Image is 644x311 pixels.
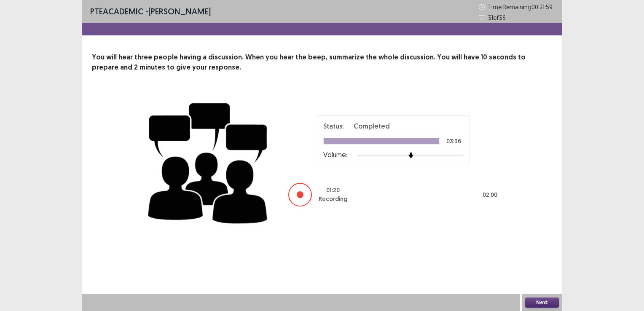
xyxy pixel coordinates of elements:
[90,6,143,16] span: PTE academic
[488,3,554,11] p: Time Remaining 00 : 31 : 59
[319,195,347,204] p: Recording
[323,150,347,160] p: Volume:
[326,186,340,195] p: 01 : 20
[483,190,497,199] p: 02 : 00
[354,121,390,131] p: Completed
[145,93,271,231] img: group-discussion
[92,52,552,72] p: You will hear three people having a discussion. When you hear the beep, summarize the whole discu...
[446,138,461,144] p: 03:36
[90,5,211,18] p: - [PERSON_NAME]
[323,121,343,131] p: Status:
[525,298,559,308] button: Next
[488,13,506,22] p: 31 of 36
[408,153,414,158] img: arrow-thumb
